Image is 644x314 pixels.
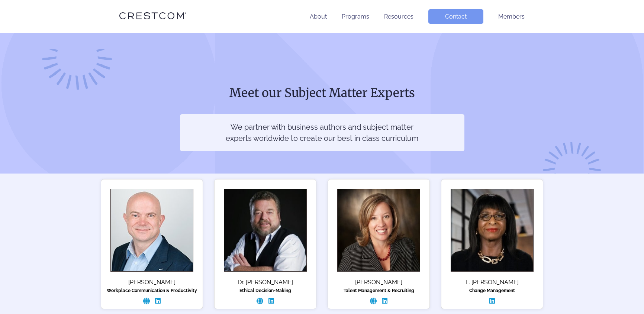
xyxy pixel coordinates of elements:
a: Programs [342,13,369,20]
a: Linked In [489,297,495,305]
div: L. [PERSON_NAME] [445,279,539,286]
div: [PERSON_NAME] [332,279,426,286]
div: [PERSON_NAME] [105,279,199,286]
a: Linked In [382,297,388,305]
div: Ethical Decision-Making [218,288,312,293]
a: Contact [428,9,483,24]
img: Gilbert [224,189,307,272]
div: Change Management [445,288,539,293]
a: Members [498,13,525,20]
h1: Meet our Subject Matter Experts [180,85,464,101]
a: Linked In [155,297,161,305]
a: About [310,13,327,20]
a: Website [257,297,263,305]
p: We partner with business authors and subject matter experts worldwide to create our best in class... [225,122,419,144]
img: Patterson [451,189,534,272]
div: Dr. [PERSON_NAME] [218,279,312,286]
img: Bounds [110,189,193,272]
a: Linked In [268,297,274,305]
a: Website [370,297,377,305]
div: Talent Management & Recruiting [332,288,426,293]
a: Resources [384,13,413,20]
img: Quinn Votaw [337,189,420,272]
a: Website [143,297,150,305]
div: Workplace Communication & Productivity [105,288,199,293]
